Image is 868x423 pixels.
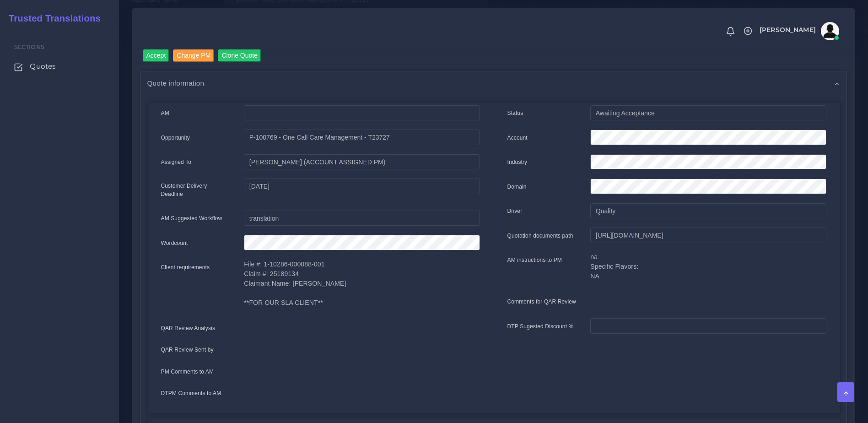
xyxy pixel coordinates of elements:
[161,368,214,376] label: PM Comments to AM
[821,22,839,40] img: avatar
[173,49,214,62] input: Change PM
[161,239,188,247] label: Wordcount
[161,346,214,354] label: QAR Review Sent by
[507,109,523,117] label: Status
[590,252,826,281] p: na Specific Flavors: NA
[30,61,56,71] span: Quotes
[161,134,190,142] label: Opportunity
[141,71,846,95] div: Quote information
[161,182,231,198] label: Customer Delivery Deadline
[507,298,576,306] label: Comments for QAR Review
[218,49,261,62] input: Clone Quote
[507,232,573,240] label: Quotation documents path
[161,263,210,271] label: Client requirements
[161,109,169,117] label: AM
[507,158,528,166] label: Industry
[143,49,170,62] input: Accept
[755,22,842,40] a: [PERSON_NAME]avatar
[147,78,205,88] span: Quote information
[507,183,527,191] label: Domain
[2,11,101,26] a: Trusted Translations
[760,27,816,33] span: [PERSON_NAME]
[161,389,221,397] label: DTPM Comments to AM
[244,260,480,308] p: File #: 1-10286-000088-001 Claim #: 25189134 Claimant Name: [PERSON_NAME] **FOR OUR SLA CLIENT**
[161,158,192,166] label: Assigned To
[161,214,222,222] label: AM Suggested Workflow
[161,324,216,332] label: QAR Review Analysis
[507,207,523,215] label: Driver
[507,256,562,264] label: AM instructions to PM
[244,154,480,170] input: pm
[14,43,44,50] span: Sections
[7,57,112,76] a: Quotes
[507,322,574,331] label: DTP Sugested Discount %
[2,13,101,24] h2: Trusted Translations
[507,134,528,142] label: Account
